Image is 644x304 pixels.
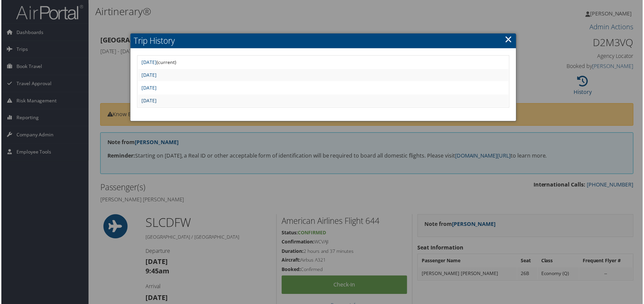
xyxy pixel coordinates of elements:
[141,59,156,66] a: [DATE]
[137,57,509,69] td: (current)
[141,98,156,104] a: [DATE]
[141,72,156,78] a: [DATE]
[130,34,517,48] h2: Trip History
[506,33,513,46] a: ×
[141,85,156,91] a: [DATE]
